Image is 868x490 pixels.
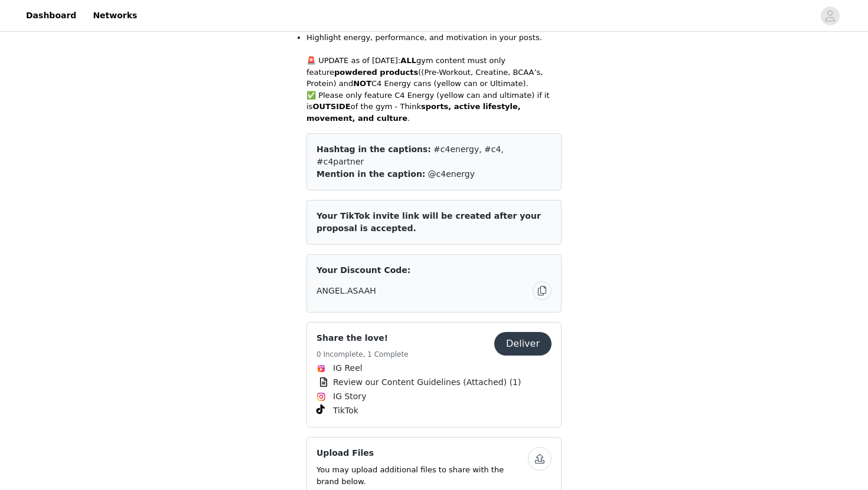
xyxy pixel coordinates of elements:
[306,102,521,123] strong: sports, active lifestyle, movement, and culture
[306,32,562,44] li: Highlight energy, performance, and motivation in your posts.
[824,6,836,25] div: avatar
[494,332,552,356] button: Deliver
[333,390,366,403] span: IG Story
[334,68,418,77] strong: powdered products
[428,169,475,179] span: @c4energy
[316,264,410,277] span: Your Discount Code:
[333,362,363,374] span: IG Reel
[312,102,350,111] strong: OUTSIDE
[400,56,416,65] strong: ALL
[316,211,541,233] span: Your TikTok invite link will be created after your proposal is accepted.
[333,376,521,389] span: Review our Content Guidelines (Attached) (1)
[316,392,326,402] img: Instagram Icon
[316,169,425,179] span: Mention in the caption:
[333,405,358,417] span: TikTok
[316,144,431,154] span: Hashtag in the captions:
[316,332,409,344] h4: Share the love!
[316,364,326,373] img: Instagram Reels Icon
[306,322,562,427] div: Share the love!
[19,2,83,29] a: Dashboard
[316,285,376,297] span: ANGEL.ASAAH
[353,79,371,88] strong: NOT
[86,2,144,29] a: Networks
[316,464,528,487] p: You may upload additional files to share with the brand below.
[306,55,562,90] p: 🚨 UPDATE as of [DATE]: gym content must only feature ((Pre-Workout, Creatine, BCAA’s, Protein) an...
[316,349,409,360] h5: 0 Incomplete, 1 Complete
[316,447,528,459] h4: Upload Files
[306,90,562,124] p: ✅ Please only feature C4 Energy (yellow can and ultimate) if it is of the gym - Think .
